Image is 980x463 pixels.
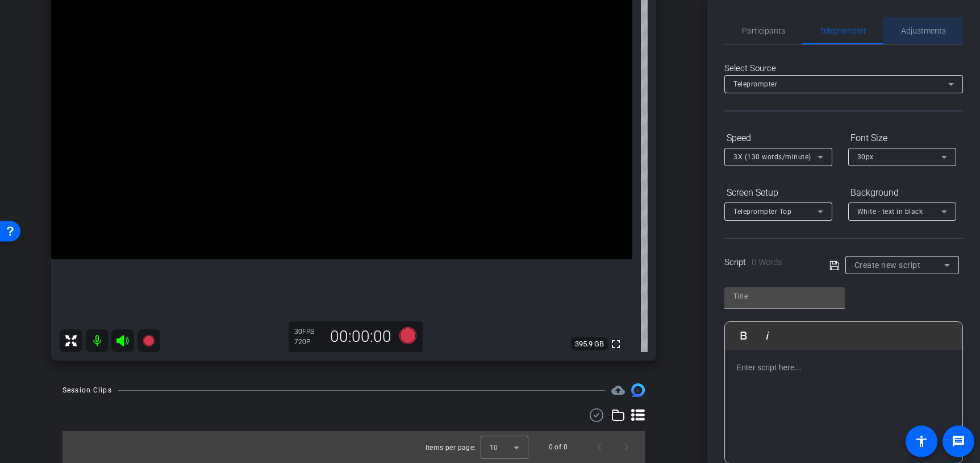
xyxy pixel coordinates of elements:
span: 395.9 GB [571,337,608,351]
span: Create new script [854,261,921,270]
div: 0 of 0 [549,441,568,453]
span: White - text in black [857,208,923,216]
div: Font Size [848,129,956,148]
div: Items per page: [426,442,476,453]
input: Title [733,290,836,303]
button: Italic (⌘I) [757,324,778,347]
span: Teleprompter Top [733,208,791,216]
span: Adjustments [901,27,946,35]
span: FPS [302,328,314,336]
span: 30px [857,153,874,161]
span: Teleprompter [733,80,777,88]
div: Session Clips [62,385,112,396]
span: Destinations for your clips [611,383,625,397]
mat-icon: cloud_upload [611,383,625,397]
span: Teleprompter [820,27,866,35]
div: Screen Setup [724,183,832,202]
mat-icon: message [952,435,965,448]
div: Script [724,256,814,269]
mat-icon: fullscreen [609,337,623,351]
div: Speed [724,129,832,148]
mat-icon: accessibility [915,435,928,448]
button: Bold (⌘B) [733,324,754,347]
span: 3X (130 words/minute) [733,153,811,161]
div: Background [848,183,956,202]
span: 0 Words [752,257,782,267]
span: Participants [742,27,785,35]
div: 00:00:00 [323,327,399,346]
div: 30 [294,327,323,336]
img: Session clips [631,383,645,397]
button: Next page [613,433,640,461]
div: Select Source [724,62,963,75]
div: 720P [294,337,323,346]
button: Previous page [586,433,613,461]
